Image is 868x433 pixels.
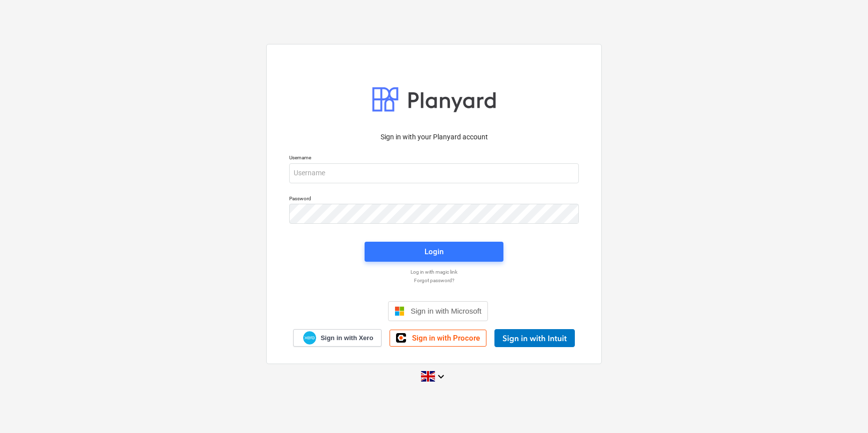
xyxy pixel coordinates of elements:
span: Sign in with Microsoft [411,307,481,315]
p: Username [289,154,579,163]
a: Sign in with Procore [390,330,486,347]
p: Sign in with your Planyard account [289,132,579,142]
span: Sign in with Xero [321,334,373,343]
img: Xero logo [303,331,316,345]
input: Username [289,163,579,183]
a: Log in with magic link [284,269,584,275]
img: Microsoft logo [395,306,405,316]
p: Password [289,195,579,204]
span: Sign in with Procore [412,334,480,343]
i: keyboard_arrow_down [435,371,447,383]
a: Sign in with Xero [293,329,382,347]
a: Forgot password? [284,277,584,284]
div: Login [425,245,443,258]
button: Login [365,242,503,262]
